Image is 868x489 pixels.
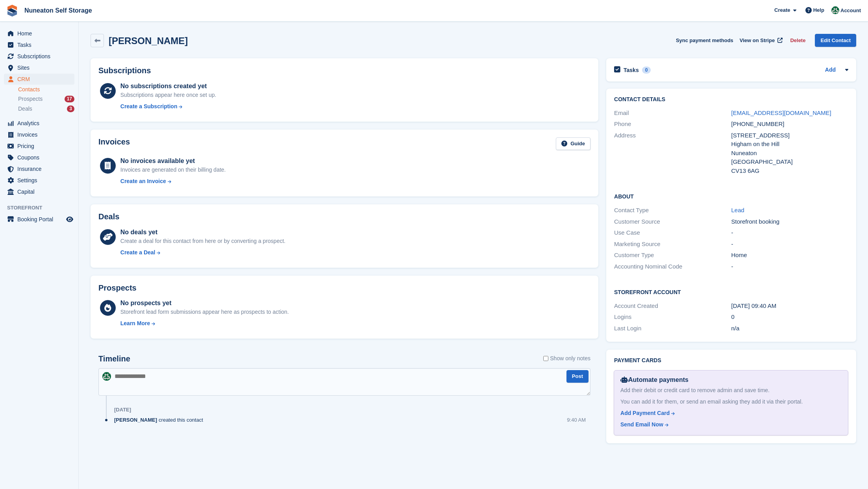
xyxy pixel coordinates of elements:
div: You can add it for them, or send an email asking they add it via their portal. [620,398,842,406]
div: Storefront booking [731,217,848,226]
span: Settings [17,175,65,186]
span: Prospects [18,95,43,103]
div: 0 [642,67,651,74]
div: Email [614,109,731,118]
div: Create an Invoice [120,177,166,185]
button: Delete [787,34,809,47]
span: Storefront [7,204,78,212]
button: Sync payment methods [676,34,733,47]
h2: Storefront Account [614,288,848,296]
div: No invoices available yet [120,156,226,166]
div: [DATE] [114,407,131,413]
div: [DATE] 09:40 AM [731,302,848,311]
h2: About [614,192,848,200]
div: CV13 6AG [731,167,848,176]
a: menu [4,214,74,225]
a: Guide [556,137,590,150]
div: Marketing Source [614,240,731,249]
a: Edit Contact [815,34,856,47]
div: Contact Type [614,206,731,215]
span: Create [774,6,790,14]
h2: Prospects [98,283,137,293]
a: menu [4,28,74,39]
div: Phone [614,120,731,129]
div: Accounting Nominal Code [614,262,731,271]
a: menu [4,129,74,140]
div: Learn More [120,319,150,328]
div: created this contact [114,416,207,424]
span: Help [813,6,824,14]
a: Learn More [120,319,289,328]
span: Pricing [17,141,65,152]
div: Subscriptions appear here once set up. [120,91,217,99]
h2: [PERSON_NAME] [109,35,188,46]
div: Add their debit or credit card to remove admin and save time. [620,386,842,395]
div: Customer Type [614,251,731,260]
div: - [731,228,848,237]
div: No subscriptions created yet [120,81,217,91]
div: [STREET_ADDRESS] [731,131,848,140]
div: [GEOGRAPHIC_DATA] [731,157,848,167]
a: Preview store [65,215,74,224]
img: Amanda [102,372,111,381]
div: 3 [67,106,74,112]
a: [EMAIL_ADDRESS][DOMAIN_NAME] [731,109,831,116]
a: menu [4,175,74,186]
div: Logins [614,313,731,322]
a: Add Payment Card [620,409,838,417]
div: Send Email Now [620,420,663,429]
a: Deals 3 [18,105,74,113]
span: CRM [17,74,65,85]
div: Customer Source [614,217,731,226]
span: Insurance [17,163,65,174]
a: menu [4,152,74,163]
span: Coupons [17,152,65,163]
div: [PHONE_NUMBER] [731,120,848,129]
div: 0 [731,313,848,322]
a: menu [4,141,74,152]
span: Invoices [17,129,65,140]
span: Subscriptions [17,51,65,62]
div: Create a Deal [120,248,155,257]
div: - [731,240,848,249]
img: stora-icon-8386f47178a22dfd0bd8f6a31ec36ba5ce8667c1dd55bd0f319d3a0aa187defe.svg [6,5,18,17]
div: Add Payment Card [620,409,670,417]
div: n/a [731,324,848,333]
div: Create a Subscription [120,102,178,111]
h2: Deals [98,212,119,221]
h2: Payment cards [614,357,848,364]
a: menu [4,74,74,85]
h2: Contact Details [614,96,848,103]
h2: Invoices [98,137,130,150]
img: Amanda [831,6,839,14]
div: 17 [65,96,74,102]
span: Account [840,7,861,15]
h2: Timeline [98,354,130,363]
div: Automate payments [620,375,842,385]
a: Prospects 17 [18,95,74,103]
div: Create a deal for this contact from here or by converting a prospect. [120,237,285,245]
a: Create an Invoice [120,177,226,185]
div: No deals yet [120,228,285,237]
div: Storefront lead form submissions appear here as prospects to action. [120,308,289,316]
a: menu [4,62,74,73]
h2: Subscriptions [98,66,590,75]
a: Nuneaton Self Storage [21,4,95,17]
span: Deals [18,105,32,113]
span: [PERSON_NAME] [114,416,157,424]
a: menu [4,186,74,197]
a: View on Stripe [737,34,784,47]
div: Higham on the Hill [731,140,848,149]
span: Home [17,28,65,39]
span: Tasks [17,39,65,50]
div: Home [731,251,848,260]
a: menu [4,51,74,62]
a: Contacts [18,86,74,93]
span: Capital [17,186,65,197]
div: Invoices are generated on their billing date. [120,166,226,174]
a: menu [4,118,74,129]
div: Address [614,131,731,176]
div: Use Case [614,228,731,237]
span: View on Stripe [740,37,775,44]
a: Create a Deal [120,248,285,257]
